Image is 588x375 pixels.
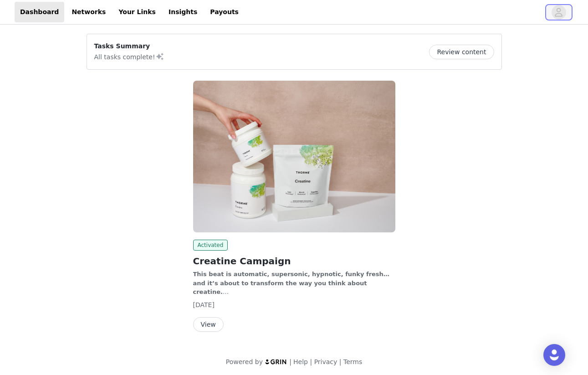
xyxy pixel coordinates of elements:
[554,5,563,20] div: avatar
[193,240,228,251] span: Activated
[15,2,64,22] a: Dashboard
[226,358,263,365] span: Powered by
[343,358,362,365] a: Terms
[205,2,244,22] a: Payouts
[339,358,342,365] span: |
[429,45,494,59] button: Review content
[193,271,389,295] strong: This beat is automatic, supersonic, hypnotic, funky fresh… and it’s about to transform the way yo...
[66,2,111,22] a: Networks
[193,321,224,328] a: View
[310,358,312,365] span: |
[193,301,215,308] span: [DATE]
[193,317,224,332] button: View
[113,2,161,22] a: Your Links
[163,2,203,22] a: Insights
[314,358,337,365] a: Privacy
[543,344,565,366] div: Open Intercom Messenger
[94,41,164,51] p: Tasks Summary
[193,81,395,232] img: Thorne
[265,359,287,365] img: logo
[293,358,308,365] a: Help
[94,51,164,62] p: All tasks complete!
[289,358,291,365] span: |
[193,254,395,268] h2: Creatine Campaign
